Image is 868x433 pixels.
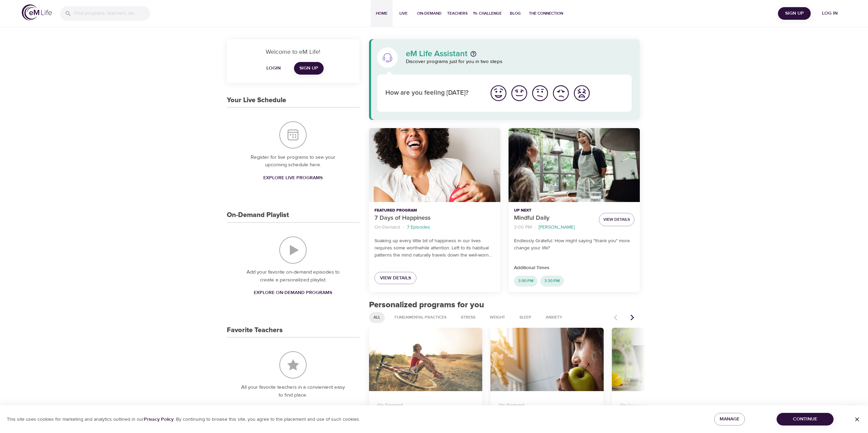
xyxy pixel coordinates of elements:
p: On-Demand [499,399,595,409]
input: Find programs, teachers, etc... [74,6,150,21]
button: Sign Up [778,7,811,20]
button: Log in [813,7,846,20]
span: All [369,314,384,320]
nav: breadcrumb [374,223,495,232]
img: Favorite Teachers [279,351,307,378]
span: Sleep [515,314,535,320]
span: Continue [782,415,828,423]
img: worst [572,84,591,103]
button: Next items [625,310,640,325]
span: Live [395,10,412,17]
span: Manage [720,415,739,423]
p: On-Demand [377,399,474,409]
span: Find Teachers [275,404,311,412]
a: Find Teachers [272,402,314,414]
button: I'm feeling worst [571,83,592,104]
span: Weight [486,314,509,320]
p: 7 Episodes [407,224,430,231]
span: Anxiety [542,314,567,320]
p: Mindful Daily [514,214,593,223]
nav: breadcrumb [514,223,593,232]
span: Fundamental Practices [391,314,451,320]
div: Weight [485,312,510,323]
button: 7 Days of Happiness [369,128,500,202]
a: Sign Up [294,62,324,75]
p: Soaking up every little bit of happiness in our lives requires some worthwhile attention. Left to... [374,237,495,259]
button: Ten Short Everyday Mindfulness Practices [612,328,725,391]
span: Stress [457,314,480,320]
span: On-Demand [417,10,442,17]
span: Blog [507,10,524,17]
p: On-Demand [374,224,400,231]
span: 3:00 PM [514,278,538,284]
img: great [489,84,508,103]
p: How are you feeling [DATE]? [385,88,480,98]
p: Welcome to eM Life! [235,47,351,57]
p: Add your favorite on-demand episodes to create a personalized playlist. [240,268,346,284]
p: [PERSON_NAME] [539,224,575,231]
span: 3:30 PM [540,278,564,284]
span: Home [373,10,390,17]
h2: Personalized programs for you [369,300,640,310]
p: Register for live programs to see your upcoming schedule here. [240,154,346,169]
button: Mindful Daily [509,128,640,202]
a: Explore Live Programs [261,172,325,184]
p: On-Demand [620,399,717,409]
h3: Favorite Teachers [227,326,283,334]
div: Stress [456,312,480,323]
div: 3:00 PM [514,276,538,287]
img: eM Life Assistant [382,52,393,63]
img: On-Demand Playlist [279,236,307,264]
span: Log in [816,9,843,18]
button: Continue [777,413,834,426]
span: Explore On-Demand Programs [254,289,332,297]
a: Explore On-Demand Programs [251,287,335,299]
p: 7 Days of Happiness [374,214,495,223]
p: All your favorite teachers in a convienient easy to find place. [240,384,346,399]
button: I'm feeling great [488,83,509,104]
p: 3:00 PM [514,224,532,231]
span: View Details [603,216,630,223]
button: Manage [714,413,745,426]
div: Anxiety [541,312,567,323]
button: Getting Active [369,328,482,391]
span: Sign Up [781,9,808,18]
span: Explore Live Programs [263,174,323,182]
span: Teachers [447,10,468,17]
span: Sign Up [299,64,318,73]
p: Up Next [514,207,593,214]
img: ok [531,84,549,103]
span: 1% Challenge [473,10,502,17]
h3: Your Live Schedule [227,96,286,104]
p: eM Life Assistant [406,50,468,58]
div: 3:30 PM [540,276,564,287]
li: · [534,223,536,232]
p: Featured Program [374,207,495,214]
a: Privacy Policy [144,416,174,422]
img: logo [22,4,52,20]
div: All [369,312,385,323]
img: bad [551,84,570,103]
span: Login [265,64,282,73]
p: Discover programs just for you in two steps [406,58,632,66]
span: The Connection [529,10,563,17]
h3: On-Demand Playlist [227,211,289,219]
p: Additional Times [514,264,634,272]
div: Fundamental Practices [390,312,451,323]
div: Sleep [515,312,536,323]
button: Mindful Eating: A Path to Well-being [490,328,604,391]
button: Login [263,62,284,75]
button: I'm feeling ok [530,83,550,104]
button: I'm feeling bad [550,83,571,104]
img: good [510,84,529,103]
li: · [403,223,404,232]
a: View Details [374,272,416,284]
span: View Details [380,274,411,282]
button: I'm feeling good [509,83,530,104]
p: Endlessly Grateful: How might saying "thank you" more change your life? [514,237,634,252]
img: Your Live Schedule [279,121,307,149]
button: View Details [599,213,634,226]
